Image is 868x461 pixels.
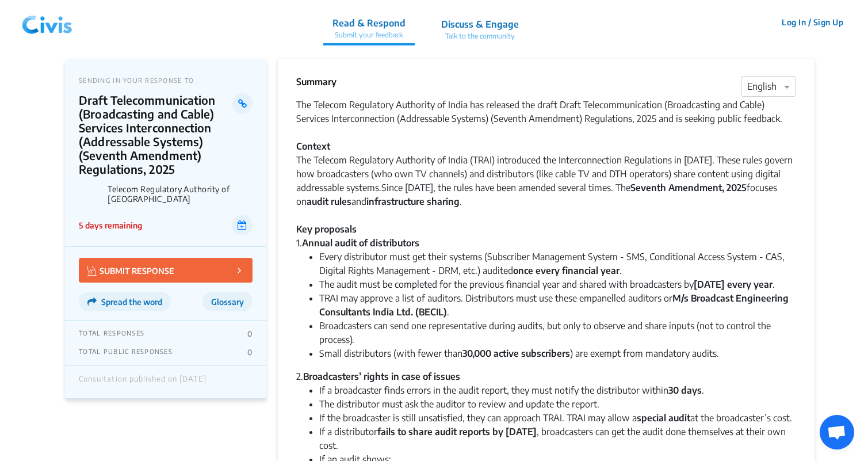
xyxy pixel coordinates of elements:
[319,425,796,452] li: If a distributor , broadcasters can get the audit done themselves at their own cost.
[319,411,796,425] li: If the broadcaster is still unsatisfied, they can approach TRAI. TRAI may allow a at the broadcas...
[513,265,620,276] strong: once every financial year
[319,250,796,277] li: Every distributor must get their systems (Subscriber Management System - SMS, Conditional Access ...
[319,319,796,346] li: Broadcasters can send one representative during audits, but only to observe and share inputs (not...
[247,348,253,357] p: 0
[307,196,351,207] strong: audit rules
[79,219,142,231] p: 5 days remaining
[319,346,796,360] li: Small distributors (with fewer than ) are exempt from mandatory audits.
[79,375,207,390] div: Consultation published on [DATE]
[296,369,796,383] div: 2.
[79,329,144,338] p: TOTAL RESPONSES
[366,196,460,207] strong: infrastructure sharing
[79,182,103,206] img: Telecom Regulatory Authority of India logo
[108,184,253,204] p: Telecom Regulatory Authority of [GEOGRAPHIC_DATA]
[79,77,253,84] p: SENDING IN YOUR RESPONSE TO
[441,17,519,31] p: Discuss & Engage
[79,258,253,283] button: SUBMIT RESPONSE
[296,140,330,152] strong: Context
[17,5,77,40] img: navlogo.png
[319,383,796,397] li: If a broadcaster finds errors in the audit report, they must notify the distributor within .
[303,371,460,382] strong: Broadcasters’ rights in case of issues
[79,93,232,176] p: Draft Telecommunication (Broadcasting and Cable) Services Interconnection (Addressable Systems) (...
[820,415,854,449] div: Open chat
[694,279,773,290] strong: [DATE] every year
[296,75,337,89] p: Summary
[79,292,171,311] button: Spread the word
[319,291,796,319] li: TRAI may approve a list of auditors. Distributors must use these empanelled auditors or .
[87,264,174,277] p: SUBMIT RESPONSE
[332,16,406,30] p: Read & Respond
[87,266,97,276] img: Vector.jpg
[296,223,357,235] strong: Key proposals
[202,292,253,311] button: Glossary
[302,237,419,249] strong: Annual audit of distributors
[296,98,796,236] div: The Telecom Regulatory Authority of India has released the draft Draft Telecommunication (Broadca...
[79,348,173,357] p: TOTAL PUBLIC RESPONSES
[101,297,162,307] span: Spread the word
[332,30,406,40] p: Submit your feedback
[319,397,796,411] li: The distributor must ask the auditor to review and update the report.
[630,182,747,193] strong: Seventh Amendment, 2025
[247,329,253,338] p: 0
[319,277,796,291] li: The audit must be completed for the previous financial year and shared with broadcasters by .
[462,348,570,359] strong: 30,000 active subscribers
[296,236,796,250] div: 1.
[668,384,702,396] strong: 30 days
[211,297,244,307] span: Glossary
[637,412,690,424] strong: special audit
[774,13,851,31] button: Log In / Sign Up
[377,426,537,437] strong: fails to share audit reports by [DATE]
[441,31,519,41] p: Talk to the community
